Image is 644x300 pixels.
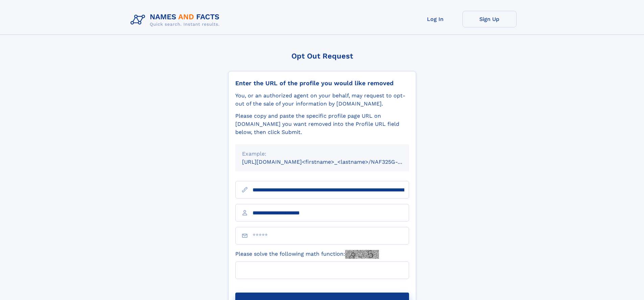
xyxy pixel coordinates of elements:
[242,159,422,165] small: [URL][DOMAIN_NAME]<firstname>_<lastname>/NAF325G-xxxxxxxx
[408,11,462,27] a: Log In
[235,250,379,259] label: Please solve the following math function:
[235,112,409,136] div: Please copy and paste the specific profile page URL on [DOMAIN_NAME] you want removed into the Pr...
[128,11,225,29] img: Logo Names and Facts
[242,150,402,158] div: Example:
[228,52,416,60] div: Opt Out Request
[235,79,409,87] div: Enter the URL of the profile you would like removed
[235,92,409,108] div: You, or an authorized agent on your behalf, may request to opt-out of the sale of your informatio...
[462,11,517,27] a: Sign Up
